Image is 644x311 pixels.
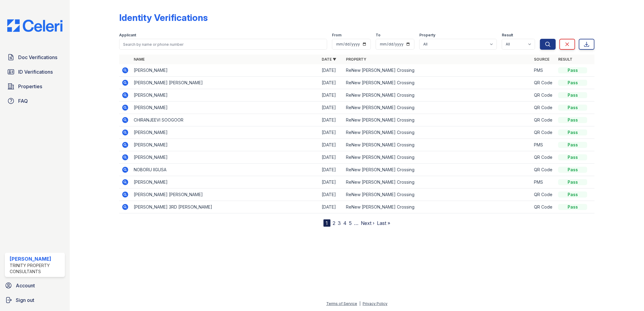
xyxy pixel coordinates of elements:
td: [PERSON_NAME] [131,102,319,114]
td: CHIRANJEEVI SOOGOOR [131,114,319,126]
td: [DATE] [319,151,344,164]
td: ReNew [PERSON_NAME] Crossing [344,189,532,201]
a: Properties [5,80,65,92]
td: [DATE] [319,164,344,176]
div: Pass [558,92,587,98]
a: Date ▼ [322,57,336,62]
td: ReNew [PERSON_NAME] Crossing [344,77,532,89]
td: ReNew [PERSON_NAME] Crossing [344,102,532,114]
td: [PERSON_NAME] [131,176,319,189]
td: ReNew [PERSON_NAME] Crossing [344,126,532,139]
label: Result [502,33,513,38]
a: 2 [333,220,336,226]
td: QR Code [532,102,556,114]
div: Identity Verifications [119,12,208,23]
td: PMS [532,64,556,77]
td: ReNew [PERSON_NAME] Crossing [344,176,532,189]
div: | [359,301,361,306]
a: Account [2,279,67,292]
td: [DATE] [319,176,344,189]
div: Pass [558,167,587,173]
a: Source [534,57,549,62]
a: Result [558,57,572,62]
td: [PERSON_NAME] [131,139,319,151]
span: Account [16,282,35,289]
div: Pass [558,80,587,86]
td: [PERSON_NAME] [131,89,319,102]
td: [DATE] [319,189,344,201]
span: Doc Verifications [18,54,57,61]
a: ID Verifications [5,66,65,78]
label: Applicant [119,33,136,38]
span: ID Verifications [18,68,53,75]
a: Sign out [2,294,67,306]
div: Pass [558,142,587,148]
div: [PERSON_NAME] [10,255,62,263]
td: ReNew [PERSON_NAME] Crossing [344,164,532,176]
a: 5 [349,220,352,226]
td: [DATE] [319,126,344,139]
td: ReNew [PERSON_NAME] Crossing [344,64,532,77]
td: [DATE] [319,201,344,213]
div: Pass [558,204,587,210]
td: ReNew [PERSON_NAME] Crossing [344,151,532,164]
td: [DATE] [319,89,344,102]
img: CE_Logo_Blue-a8612792a0a2168367f1c8372b55b34899dd931a85d93a1a3d3e32e68fde9ad4.png [2,19,67,32]
a: Doc Verifications [5,51,65,63]
a: Next › [361,220,375,226]
div: Pass [558,105,587,111]
div: Pass [558,129,587,135]
a: FAQ [5,95,65,107]
span: FAQ [18,97,28,105]
td: QR Code [532,151,556,164]
div: Trinity Property Consultants [10,263,62,275]
td: QR Code [532,114,556,126]
td: QR Code [532,89,556,102]
a: Property [346,57,366,62]
a: Terms of Service [326,301,357,306]
label: Property [419,33,435,38]
td: ReNew [PERSON_NAME] Crossing [344,89,532,102]
td: [DATE] [319,114,344,126]
td: QR Code [532,77,556,89]
div: Pass [558,192,587,198]
a: 3 [338,220,341,226]
label: To [376,33,381,38]
td: [DATE] [319,102,344,114]
td: NOBORU IIGUSA [131,164,319,176]
a: Privacy Policy [363,301,387,306]
td: QR Code [532,126,556,139]
td: ReNew [PERSON_NAME] Crossing [344,201,532,213]
div: Pass [558,154,587,160]
div: Pass [558,117,587,123]
a: Last » [377,220,391,226]
td: [PERSON_NAME] [131,151,319,164]
span: Properties [18,83,42,90]
td: [DATE] [319,77,344,89]
td: PMS [532,139,556,151]
td: [DATE] [319,139,344,151]
td: [PERSON_NAME] [131,64,319,77]
td: QR Code [532,201,556,213]
td: ReNew [PERSON_NAME] Crossing [344,114,532,126]
td: [DATE] [319,64,344,77]
a: Name [134,57,145,62]
div: Pass [558,67,587,73]
label: From [332,33,341,38]
td: QR Code [532,164,556,176]
td: [PERSON_NAME] [PERSON_NAME] [131,189,319,201]
div: 1 [324,219,330,227]
a: 4 [344,220,347,226]
td: QR Code [532,189,556,201]
td: [PERSON_NAME] [PERSON_NAME] [131,77,319,89]
div: Pass [558,179,587,185]
span: Sign out [16,296,34,304]
td: PMS [532,176,556,189]
span: … [354,219,359,227]
td: [PERSON_NAME] 3RD [PERSON_NAME] [131,201,319,213]
td: [PERSON_NAME] [131,126,319,139]
input: Search by name or phone number [119,39,327,50]
td: ReNew [PERSON_NAME] Crossing [344,139,532,151]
